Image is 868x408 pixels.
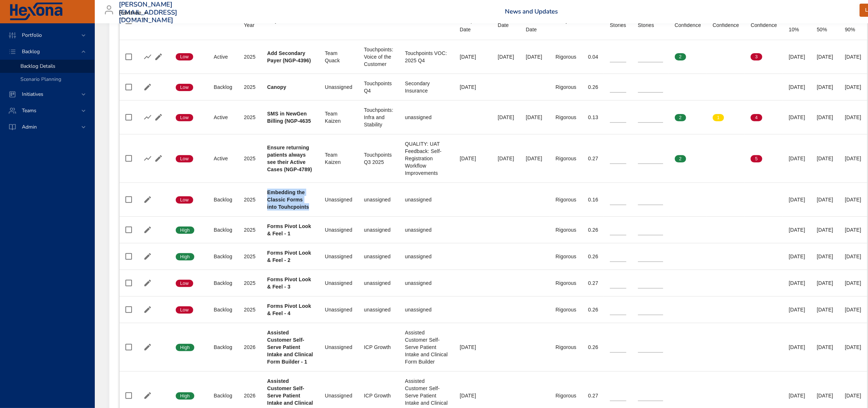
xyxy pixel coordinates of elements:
div: Backlog [214,279,232,287]
span: 2 [675,114,686,121]
div: [DATE] [526,155,544,162]
div: unassigned [405,279,448,287]
button: Edit Project Details [142,278,153,289]
span: 4 [751,114,762,121]
div: [DATE] [845,83,861,91]
div: Unassigned [325,196,352,203]
div: [DATE] [817,392,833,399]
div: 2025 [244,114,256,121]
b: Assisted Customer Self-Serve Patient Intake and Clinical Form Builder - 1 [267,330,313,365]
div: [DATE] [498,114,514,121]
b: Ensure returning patients always see their Active Cases (NGP-4789) [267,145,312,172]
b: Forms Pivot Look & Feel - 3 [267,276,311,290]
div: [DATE] [817,306,833,313]
button: Edit Project Details [153,112,164,123]
div: Team Kaizen [325,151,352,166]
div: unassigned [364,253,393,260]
div: [DATE] [817,83,833,91]
span: Low [176,84,193,91]
div: [DATE] [845,253,861,260]
div: 2025 [244,196,256,203]
span: Low [176,156,193,162]
div: [DATE] [845,114,861,121]
span: High [176,254,194,260]
div: [DATE] [845,226,861,234]
div: Unassigned [325,279,352,287]
div: 2026 [244,392,256,399]
div: 0.04 [588,53,598,60]
div: unassigned [364,196,393,203]
button: Show Burnup [142,153,153,164]
span: Low [176,54,193,60]
span: Low [176,197,193,203]
span: Scenario Planning [20,76,61,83]
span: Backlog Details [20,63,55,70]
div: QUALITY: UAT Feedback: Self-Registration Workflow Improvements [405,140,448,177]
button: Edit Project Details [142,304,153,315]
b: Forms Pivot Look & Feel - 4 [267,303,311,316]
div: Unassigned [325,306,352,313]
div: Touchpoints: Infra and Stability [364,106,393,128]
div: [DATE] [789,114,805,121]
div: 0.27 [588,155,598,162]
div: Rigorous [556,392,576,399]
img: Hexona [9,3,63,21]
div: unassigned [405,226,448,234]
div: Rigorous [556,114,576,121]
button: Show Burnup [142,51,153,62]
div: Rigorous [556,253,576,260]
div: [DATE] [460,344,486,351]
h3: [PERSON_NAME][EMAIL_ADDRESS][DOMAIN_NAME] [119,1,178,24]
div: 2025 [244,253,256,260]
div: unassigned [405,253,448,260]
div: 0.27 [588,279,598,287]
div: Rigorous [556,226,576,234]
span: Portfolio [16,32,48,39]
div: [DATE] [789,83,805,91]
div: [DATE] [789,253,805,260]
div: [DATE] [789,196,805,203]
b: Forms Pivot Look & Feel - 2 [267,250,311,263]
span: 5 [751,156,762,162]
div: 2025 [244,279,256,287]
div: [DATE] [789,155,805,162]
div: Touchpoints VOC: 2025 Q4 [405,50,448,64]
b: Canopy [267,84,286,90]
div: 0.26 [588,226,598,234]
div: Backlog [214,392,232,399]
button: Edit Project Details [142,224,153,235]
div: [DATE] [789,306,805,313]
div: unassigned [364,226,393,234]
span: 0 [713,54,724,60]
div: Backlog [214,306,232,313]
div: Backlog [214,196,232,203]
div: Assisted Customer Self-Serve Patient Intake and Clinical Form Builder [405,329,448,365]
div: Rigorous [556,196,576,203]
div: [DATE] [789,344,805,351]
button: Show Burnup [142,112,153,123]
button: Edit Project Details [142,82,153,93]
div: [DATE] [789,392,805,399]
div: Backlog [214,226,232,234]
div: Rigorous [556,279,576,287]
div: Team Quack [325,50,352,64]
div: ICP Growth [364,344,393,351]
a: News and Updates [505,7,558,16]
div: [DATE] [845,53,861,60]
div: unassigned [405,196,448,203]
div: ICP Growth [364,392,393,399]
div: [DATE] [845,392,861,399]
div: unassigned [364,279,393,287]
div: 0.27 [588,392,598,399]
div: 2025 [244,53,256,60]
div: [DATE] [526,53,544,60]
div: [DATE] [460,53,486,60]
span: 2 [675,156,686,162]
div: 0.13 [588,114,598,121]
div: [DATE] [526,114,544,121]
span: Admin [16,123,43,130]
span: Low [176,280,193,287]
span: High [176,227,194,234]
button: Edit Project Details [153,153,164,164]
div: unassigned [364,306,393,313]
